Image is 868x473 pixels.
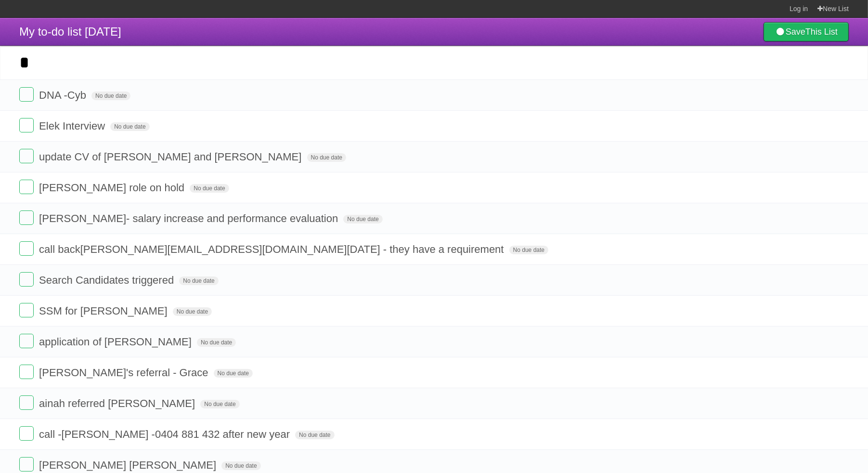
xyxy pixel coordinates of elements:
[197,338,236,347] span: No due date
[39,120,107,132] span: Elek Interview
[19,25,121,38] span: My to-do list [DATE]
[179,276,218,285] span: No due date
[19,180,34,194] label: Done
[295,431,334,439] span: No due date
[39,182,187,194] span: [PERSON_NAME] role on hold
[19,272,34,287] label: Done
[343,215,382,223] span: No due date
[19,303,34,317] label: Done
[39,428,292,440] span: call -[PERSON_NAME] -0404 881 432 after new year
[19,334,34,348] label: Done
[39,367,210,379] span: [PERSON_NAME]'s referral - Grace
[39,274,176,286] span: Search Candidates triggered
[764,22,849,41] a: SaveThis List
[19,118,34,132] label: Done
[214,369,253,378] span: No due date
[307,153,346,162] span: No due date
[19,87,34,102] label: Done
[39,212,340,224] span: [PERSON_NAME]- salary increase and performance evaluation
[200,400,239,408] span: No due date
[19,149,34,163] label: Done
[39,459,219,471] span: [PERSON_NAME] [PERSON_NAME]
[509,246,548,254] span: No due date
[19,457,34,472] label: Done
[19,426,34,441] label: Done
[19,241,34,256] label: Done
[19,395,34,410] label: Done
[19,210,34,225] label: Done
[39,336,194,348] span: application of [PERSON_NAME]
[39,397,197,409] span: ainah referred [PERSON_NAME]
[173,307,212,316] span: No due date
[39,89,89,101] span: DNA -Cyb
[39,151,304,163] span: update CV of [PERSON_NAME] and [PERSON_NAME]
[805,27,838,37] b: This List
[110,122,149,131] span: No due date
[91,92,130,100] span: No due date
[19,365,34,379] label: Done
[221,461,260,470] span: No due date
[190,184,229,193] span: No due date
[39,305,170,317] span: SSM for [PERSON_NAME]
[39,243,506,255] span: call back [PERSON_NAME][EMAIL_ADDRESS][DOMAIN_NAME] [DATE] - they have a requirement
